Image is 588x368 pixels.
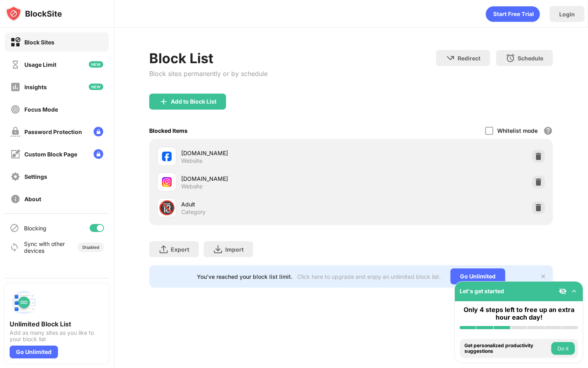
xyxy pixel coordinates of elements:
[10,346,58,358] div: Go Unlimited
[10,149,20,159] img: customize-block-page-off.svg
[24,84,47,90] div: Insights
[450,268,505,284] div: Go Unlimited
[149,50,268,66] div: Block List
[181,149,351,157] div: [DOMAIN_NAME]
[181,157,202,164] div: Website
[10,288,38,317] img: push-block-list.svg
[225,246,244,253] div: Import
[149,127,188,134] div: Blocked Items
[559,287,567,295] img: eye-not-visible.svg
[10,172,20,182] img: settings-off.svg
[94,127,103,136] img: lock-menu.svg
[10,37,20,47] img: block-on.svg
[89,61,103,68] img: new-icon.svg
[24,196,41,202] div: About
[10,60,20,70] img: time-usage-off.svg
[518,55,543,62] div: Schedule
[551,342,575,355] button: Do it
[10,82,20,92] img: insights-off.svg
[24,151,77,158] div: Custom Block Page
[181,174,351,183] div: [DOMAIN_NAME]
[171,246,189,253] div: Export
[10,223,19,233] img: blocking-icon.svg
[10,320,104,328] div: Unlimited Block List
[486,6,540,22] div: animation
[181,183,202,190] div: Website
[10,330,104,342] div: Add as many sites as you like to your block list
[162,177,172,187] img: favicons
[10,242,19,252] img: sync-icon.svg
[297,273,441,280] div: Click here to upgrade and enjoy an unlimited block list.
[171,98,216,105] div: Add to Block List
[24,240,65,254] div: Sync with other devices
[181,200,351,208] div: Adult
[10,194,20,204] img: about-off.svg
[82,245,99,250] div: Disabled
[460,288,504,294] div: Let's get started
[94,149,103,159] img: lock-menu.svg
[24,173,47,180] div: Settings
[197,273,292,280] div: You’ve reached your block list limit.
[458,55,480,62] div: Redirect
[6,6,62,22] img: logo-blocksite.svg
[540,273,546,280] img: x-button.svg
[460,306,578,321] div: Only 4 steps left to free up an extra hour each day!
[24,106,58,113] div: Focus Mode
[24,61,56,68] div: Usage Limit
[10,104,20,114] img: focus-off.svg
[570,287,578,295] img: omni-setup-toggle.svg
[497,127,538,134] div: Whitelist mode
[181,208,206,216] div: Category
[559,11,575,18] div: Login
[149,70,268,78] div: Block sites permanently or by schedule
[162,152,172,161] img: favicons
[24,225,46,232] div: Blocking
[10,127,20,137] img: password-protection-off.svg
[464,343,549,354] div: Get personalized productivity suggestions
[89,84,103,90] img: new-icon.svg
[158,200,175,216] div: 🔞
[24,39,54,46] div: Block Sites
[24,128,82,135] div: Password Protection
